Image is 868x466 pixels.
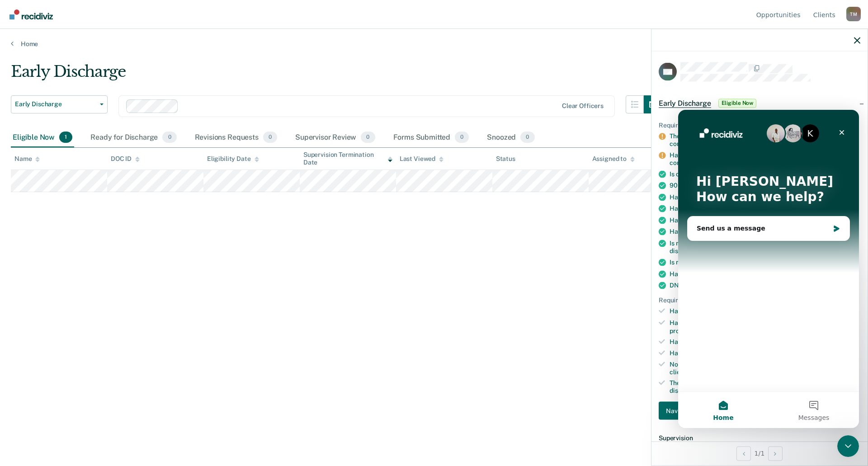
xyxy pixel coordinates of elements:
span: Early Discharge [659,99,711,108]
iframe: Intercom live chat [678,110,859,428]
div: Early DischargeEligible Now [651,89,868,118]
div: Clear officers [562,102,604,110]
span: discharge [670,247,706,254]
div: Not excluded from early discharge via court order (for probation clients [670,360,860,376]
div: Assigned to [592,155,635,163]
a: Home [11,40,857,48]
div: Requirements for officers to check [659,296,860,304]
div: Has no violation incidents dated within the past 6 [670,270,860,278]
iframe: Intercom live chat [837,435,859,457]
div: T M [846,7,861,21]
div: There are one or more registered victims in this case. Please complete victim notification. [670,132,860,148]
div: Has no pending criminal charges or active [670,307,860,315]
div: Last Viewed [400,155,443,163]
span: 0 [263,132,277,143]
div: Supervision Termination Date [303,151,392,166]
span: 1 [59,132,72,143]
div: Has completed any court-ordered interventions and/or [670,319,860,334]
div: Requirements validated by data from ICON [659,121,860,129]
div: There is a registered victim in ICON. Contact required before [670,379,860,395]
span: 0 [162,132,176,143]
a: Navigate to form link [659,402,727,420]
span: 0 [520,132,534,143]
span: 0 [455,132,469,143]
div: DNA has been collected and successfully uploaded to [670,281,860,289]
span: Eligible Now [718,99,757,108]
div: Name [14,155,40,163]
div: Has no violation reports in the past 6 [670,193,860,201]
span: programming [670,327,716,334]
div: Revisions Requests [193,128,279,148]
button: Previous Opportunity [736,446,751,461]
div: 90 days have passed since case [670,182,860,190]
div: Eligibility Date [207,155,259,163]
dt: Supervision [659,434,860,442]
div: Early Discharge [11,62,662,88]
div: Has open interventions in ICON. Please ensure client has completed court-ordered interventions. [670,151,860,166]
div: Forms Submitted [392,128,471,148]
div: Has paid restitution in [670,338,860,346]
div: Has paid their most recent supervision [670,227,860,235]
div: Supervisor Review [293,128,377,148]
img: Recidiviz [9,9,53,19]
button: Navigate to form [659,402,723,420]
div: Is not serving for an offense that is ineligible for early [670,239,860,254]
div: DOC ID [111,155,140,163]
span: discharge. [670,387,700,394]
span: Early Discharge [15,100,96,108]
button: Profile dropdown button [846,7,861,21]
button: Next Opportunity [768,446,783,461]
div: Eligible Now [11,128,74,148]
div: Has no sex offender [670,216,860,224]
div: Is on supervision level [670,170,860,178]
div: Is not [DATE] of discharge [670,258,860,266]
div: Ready for Discharge [89,128,178,148]
div: Has paid court fees in full (for probation [670,349,860,357]
span: 0 [361,132,375,143]
div: Status [496,155,515,163]
div: Snoozed [485,128,536,148]
div: 1 / 1 [651,441,868,465]
div: Has no open supervision [670,205,860,213]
